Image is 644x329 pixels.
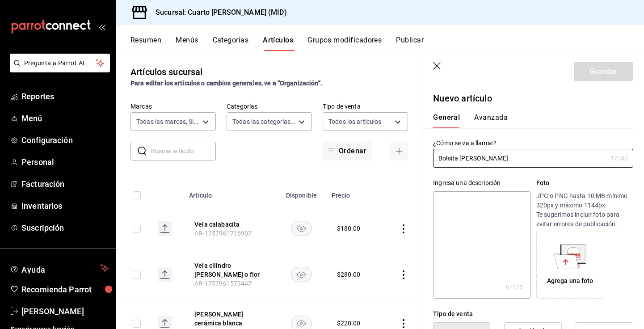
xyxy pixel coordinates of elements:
button: Ordenar [323,142,372,160]
span: Configuración [21,134,109,146]
p: Nuevo artículo [433,92,633,105]
strong: Para editar los artículos o cambios generales, ve a “Organización”. [130,80,322,87]
div: 17 /40 [610,154,628,163]
label: Tipo de venta [323,103,408,110]
button: actions [399,224,408,233]
span: AR-1757961716907 [194,230,252,237]
span: Facturación [21,178,109,190]
button: availability-product [291,267,312,282]
span: Personal [21,156,109,168]
span: Todos los artículos [328,117,382,126]
button: Pregunta a Parrot AI [10,54,110,72]
span: Ayuda [21,263,97,274]
span: Todas las categorías, Sin categoría [232,117,295,126]
div: Agrega una foto [547,276,593,286]
div: Artículos sucursal [130,65,202,79]
span: Todas las marcas, Sin marca [136,117,199,126]
button: General [433,113,460,128]
span: Recomienda Parrot [21,283,109,295]
span: Reportes [21,90,109,102]
th: Precio [326,178,383,207]
button: Avanzada [474,113,508,128]
button: availability-product [291,221,312,236]
span: [PERSON_NAME] [21,305,109,317]
button: actions [399,319,408,328]
div: Tipo de venta [433,309,633,319]
div: $ 220.00 [337,319,361,328]
span: Menú [21,112,109,124]
p: Foto [536,178,633,188]
button: edit-product-location [194,220,266,229]
button: Grupos modificadores [307,36,382,51]
span: Pregunta a Parrot AI [24,59,96,68]
input: Buscar artículo [151,142,216,160]
div: Ingresa una descripción [433,178,530,188]
button: Categorías [213,36,249,51]
p: JPG o PNG hasta 10 MB mínimo 320px y máximo 1144px. Te sugerimos incluir foto para evitar errores... [536,191,633,229]
div: navigation tabs [130,36,644,51]
th: Artículo [184,178,277,207]
div: Agrega una foto [539,233,602,296]
div: $ 280.00 [337,270,361,279]
th: Disponible [277,178,326,207]
button: Menús [176,36,198,51]
h3: Sucursal: Cuarto [PERSON_NAME] (MID) [148,7,287,18]
div: $ 180.00 [337,224,361,233]
a: Pregunta a Parrot AI [6,65,110,74]
div: navigation tabs [433,113,623,128]
label: Categorías [227,103,312,110]
button: edit-product-location [194,310,266,328]
span: Suscripción [21,222,109,234]
button: Publicar [396,36,424,51]
div: 0 /125 [506,283,523,291]
label: ¿Cómo se va a llamar? [433,140,633,146]
label: Marcas [130,103,216,110]
button: open_drawer_menu [98,23,105,30]
button: Artículos [263,36,293,51]
button: Resumen [130,36,161,51]
button: actions [399,270,408,279]
span: AR-1757961573447 [194,280,252,287]
span: Inventarios [21,200,109,212]
button: edit-product-location [194,261,266,279]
